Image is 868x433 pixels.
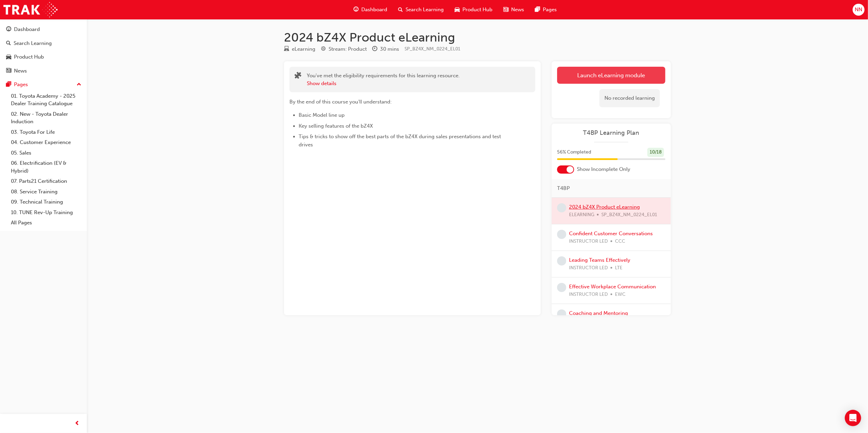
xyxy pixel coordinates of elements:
span: puzzle-icon [295,73,301,80]
button: Pages [3,78,84,91]
span: learningRecordVerb_NONE-icon [557,283,566,292]
a: Coaching and Mentoring [569,310,628,316]
span: up-icon [77,80,81,89]
h1: 2024 bZ4X Product eLearning [284,30,671,45]
a: Search Learning [3,37,84,50]
div: eLearning [292,45,315,53]
a: 06. Electrification (EV & Hybrid) [8,158,84,176]
span: Show Incomplete Only [577,165,630,173]
button: NN [853,4,865,16]
a: All Pages [8,218,84,228]
div: Duration [372,45,399,53]
a: Product Hub [3,51,84,63]
span: clock-icon [372,46,377,52]
div: Dashboard [14,26,40,33]
span: prev-icon [75,419,80,428]
span: target-icon [321,46,326,52]
div: Open Intercom Messenger [845,410,861,426]
a: guage-iconDashboard [348,3,393,17]
div: Stream: Product [329,45,367,53]
a: 04. Customer Experience [8,137,84,148]
span: pages-icon [535,5,540,14]
span: learningRecordVerb_NONE-icon [557,230,566,239]
div: Search Learning [14,39,52,47]
span: CCC [615,238,625,245]
button: DashboardSearch LearningProduct HubNews [3,22,84,78]
a: 08. Service Training [8,187,84,197]
span: 56 % Completed [557,148,591,156]
div: You've met the eligibility requirements for this learning resource. [307,72,460,87]
div: 10 / 18 [647,148,664,157]
a: Confident Customer Conversations [569,230,653,237]
span: Learning resource code [405,46,460,52]
a: News [3,65,84,77]
span: learningResourceType_ELEARNING-icon [284,46,289,52]
a: 05. Sales [8,148,84,158]
div: No recorded learning [599,89,660,107]
a: Dashboard [3,23,84,36]
span: news-icon [6,68,11,74]
div: Product Hub [14,53,44,61]
a: news-iconNews [498,3,530,17]
a: 02. New - Toyota Dealer Induction [8,109,84,127]
span: EWC [615,291,626,299]
a: 10. TUNE Rev-Up Training [8,207,84,218]
div: Pages [14,81,28,89]
span: news-icon [503,5,508,14]
div: Stream [321,45,367,53]
a: Launch eLearning module [557,67,665,84]
span: LTE [615,264,622,272]
span: Search Learning [406,6,444,14]
span: car-icon [6,54,11,60]
span: T4BP [557,185,570,192]
span: learningRecordVerb_NONE-icon [557,256,566,266]
span: guage-icon [353,5,359,14]
button: Show details [307,80,336,87]
span: INSTRUCTOR LED [569,264,608,272]
span: Dashboard [361,6,387,14]
span: Basic Model line up [299,112,345,118]
img: Trak [3,2,58,17]
span: learningRecordVerb_NONE-icon [557,309,566,319]
span: Pages [543,6,557,14]
a: search-iconSearch Learning [393,3,449,17]
div: Type [284,45,315,53]
div: 30 mins [380,45,399,53]
span: INSTRUCTOR LED [569,291,608,299]
span: INSTRUCTOR LED [569,238,608,245]
a: Effective Workplace Communication [569,284,656,290]
span: NN [855,6,862,14]
a: 09. Technical Training [8,197,84,207]
span: guage-icon [6,27,11,33]
a: 03. Toyota For Life [8,127,84,138]
div: News [14,67,27,75]
a: 01. Toyota Academy - 2025 Dealer Training Catalogue [8,91,84,109]
span: News [511,6,524,14]
span: search-icon [6,41,11,47]
span: search-icon [398,5,403,14]
a: car-iconProduct Hub [449,3,498,17]
span: pages-icon [6,82,11,88]
a: Leading Teams Effectively [569,257,630,263]
span: car-icon [455,5,460,14]
a: pages-iconPages [530,3,562,17]
a: 07. Parts21 Certification [8,176,84,187]
span: Key selling features of the bZ4X [299,123,373,129]
span: Product Hub [462,6,492,14]
span: Tips & tricks to show off the best parts of the bZ4X during sales presentations and test drives [299,133,502,148]
a: T4BP Learning Plan [557,129,665,137]
span: learningRecordVerb_NONE-icon [557,203,566,212]
span: By the end of this course you'll understand: [289,99,392,105]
